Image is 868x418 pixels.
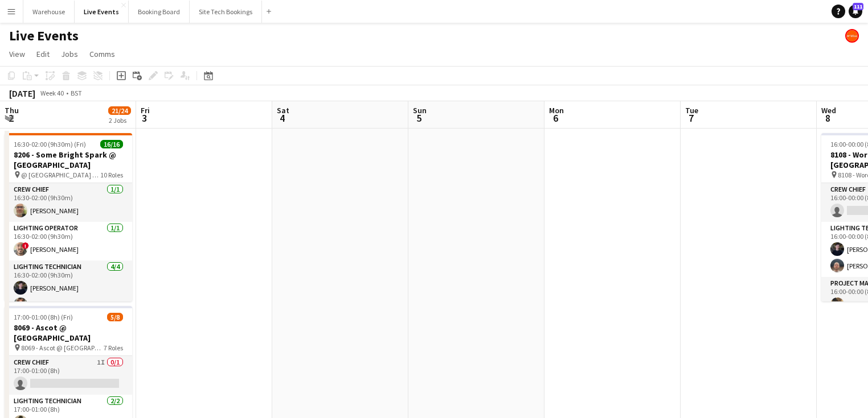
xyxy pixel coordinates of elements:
[5,356,132,395] app-card-role: Crew Chief1I0/117:00-01:00 (8h)
[104,343,123,352] span: 7 Roles
[5,47,30,61] a: View
[845,29,859,43] app-user-avatar: Alex Gill
[21,343,104,352] span: 8069 - Ascot @ [GEOGRAPHIC_DATA]
[61,49,78,59] span: Jobs
[547,111,564,125] span: 6
[108,106,131,115] span: 21/24
[849,5,862,18] a: 111
[5,222,132,260] app-card-role: Lighting Operator1/116:30-02:00 (9h30m)![PERSON_NAME]
[5,133,132,301] app-job-card: 16:30-02:00 (9h30m) (Fri)16/168206 - Some Bright Spark @ [GEOGRAPHIC_DATA] @ [GEOGRAPHIC_DATA] - ...
[107,313,123,321] span: 5/8
[109,116,130,125] div: 2 Jobs
[14,313,73,321] span: 17:00-01:00 (8h) (Fri)
[139,111,150,125] span: 3
[277,105,289,115] span: Sat
[75,1,129,23] button: Live Events
[5,150,132,170] h3: 8206 - Some Bright Spark @ [GEOGRAPHIC_DATA]
[71,89,82,97] div: BST
[683,111,698,125] span: 7
[100,171,123,179] span: 10 Roles
[5,183,132,222] app-card-role: Crew Chief1/116:30-02:00 (9h30m)[PERSON_NAME]
[56,47,83,61] a: Jobs
[5,105,19,115] span: Thu
[5,260,132,349] app-card-role: Lighting Technician4/416:30-02:00 (9h30m)[PERSON_NAME][PERSON_NAME]
[853,3,863,10] span: 111
[3,111,19,125] span: 2
[38,89,66,97] span: Week 40
[549,105,564,115] span: Mon
[821,105,836,115] span: Wed
[275,111,289,125] span: 4
[9,88,35,99] div: [DATE]
[85,47,120,61] a: Comms
[14,140,86,148] span: 16:30-02:00 (9h30m) (Fri)
[21,171,100,179] span: @ [GEOGRAPHIC_DATA] - 8206
[685,105,698,115] span: Tue
[36,49,50,59] span: Edit
[32,47,54,61] a: Edit
[5,322,132,343] h3: 8069 - Ascot @ [GEOGRAPHIC_DATA]
[190,1,262,23] button: Site Tech Bookings
[413,105,427,115] span: Sun
[22,242,29,249] span: !
[9,27,79,44] h1: Live Events
[820,111,836,125] span: 8
[100,140,123,148] span: 16/16
[129,1,190,23] button: Booking Board
[9,49,25,59] span: View
[141,105,150,115] span: Fri
[89,49,115,59] span: Comms
[23,1,75,23] button: Warehouse
[411,111,427,125] span: 5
